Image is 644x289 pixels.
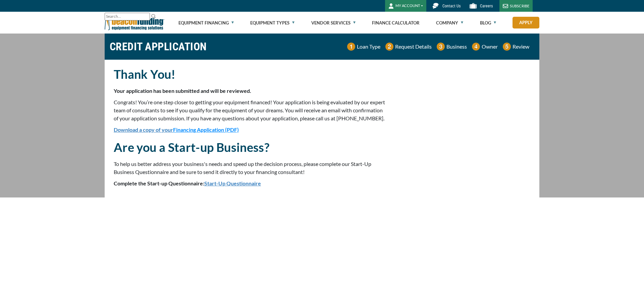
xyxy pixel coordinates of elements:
[372,12,420,34] a: Finance Calculator
[143,14,148,19] a: Clear search text
[114,87,386,95] p: Your application has been submitted and will be reviewed.
[105,12,164,34] img: Beacon Funding Corporation logo
[347,43,355,51] img: Number 1
[446,43,467,51] p: Business
[178,12,234,34] a: Equipment Financing
[513,17,539,28] a: Apply
[385,43,393,51] img: Number 2
[311,12,356,34] a: Vendor Services
[204,180,261,186] a: Start-Up Questionnaire
[482,43,498,51] p: Owner
[472,43,480,51] img: Number 4
[513,43,529,51] p: Review
[357,43,380,51] p: Loan Type
[503,43,511,51] img: Number 5
[114,126,239,133] a: Download a copy of yourFinancing Application (PDF)
[114,66,386,82] h2: Thank You!
[114,160,386,176] p: To help us better address your business's needs and speed up the decision process, please complet...
[151,13,156,19] img: Search
[173,126,239,133] span: Financing Application (PDF)
[114,179,386,187] p: Complete the Start-up Questionnaire:
[114,98,386,122] p: Congrats! You’re one step closer to getting your equipment financed! Your application is being ev...
[110,37,207,56] h1: CREDIT APPLICATION
[250,12,294,34] a: Equipment Types
[105,13,150,20] input: Search
[436,12,463,34] a: Company
[395,43,432,51] p: Request Details
[480,4,493,8] span: Careers
[114,139,386,155] h2: Are you a Start-up Business?
[437,43,445,51] img: Number 3
[442,4,461,8] span: Contact Us
[480,12,496,34] a: Blog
